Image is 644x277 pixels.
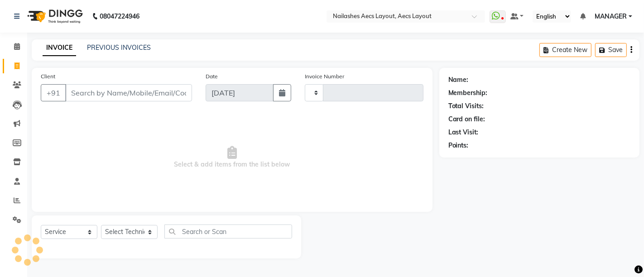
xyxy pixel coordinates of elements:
button: +91 [41,84,66,101]
button: Create New [539,43,591,57]
div: Card on file: [448,115,485,124]
label: Client [41,72,55,81]
div: Membership: [448,88,488,98]
b: 08047224946 [100,4,139,29]
label: Invoice Number [305,72,344,81]
div: Last Visit: [448,128,479,137]
div: Name: [448,75,469,85]
span: MANAGER [595,12,627,21]
button: Save [595,43,627,57]
input: Search by Name/Mobile/Email/Code [65,84,192,101]
div: Points: [448,141,469,150]
div: Total Visits: [448,101,484,111]
label: Date [206,72,218,81]
a: INVOICE [43,40,76,56]
input: Search or Scan [164,224,292,239]
span: Select & add items from the list below [41,112,423,203]
a: PREVIOUS INVOICES [87,43,151,52]
img: logo [23,4,85,29]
